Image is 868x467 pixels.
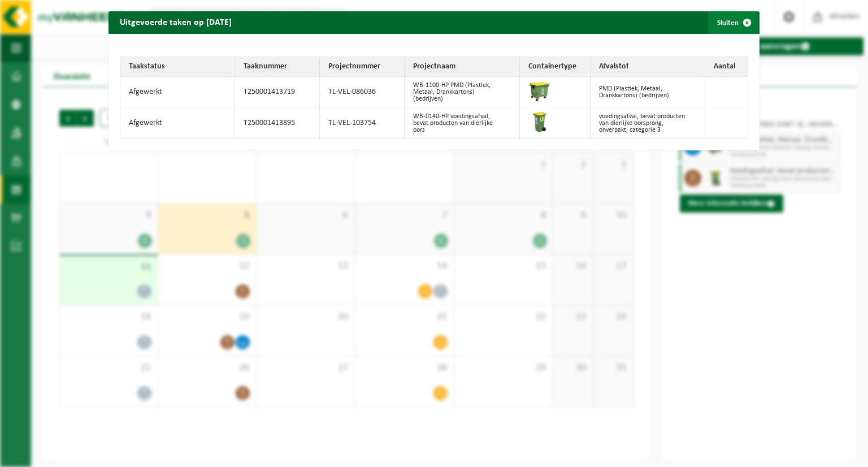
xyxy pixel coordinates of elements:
[591,77,705,108] td: PMD (Plastiek, Metaal, Drankkartons) (bedrijven)
[528,80,551,102] img: WB-1100-HPE-GN-50
[235,77,320,108] td: T250001413719
[108,11,243,33] h2: Uitgevoerde taken op [DATE]
[405,57,519,77] th: Projectnaam
[705,57,748,77] th: Aantal
[235,57,320,77] th: Taaknummer
[120,77,235,108] td: Afgewerkt
[320,57,405,77] th: Projectnummer
[120,57,235,77] th: Taakstatus
[320,108,405,139] td: TL-VEL-103754
[528,111,551,133] img: WB-0140-HPE-GN-50
[591,57,705,77] th: Afvalstof
[235,108,320,139] td: T250001413895
[405,77,519,108] td: WB-1100-HP PMD (Plastiek, Metaal, Drankkartons) (bedrijven)
[591,108,705,139] td: voedingsafval, bevat producten van dierlijke oorsprong, onverpakt, categorie 3
[120,108,235,139] td: Afgewerkt
[320,77,405,108] td: TL-VEL-086036
[708,11,758,34] button: Sluiten
[405,108,519,139] td: WB-0140-HP voedingsafval, bevat producten van dierlijke oors
[520,57,591,77] th: Containertype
